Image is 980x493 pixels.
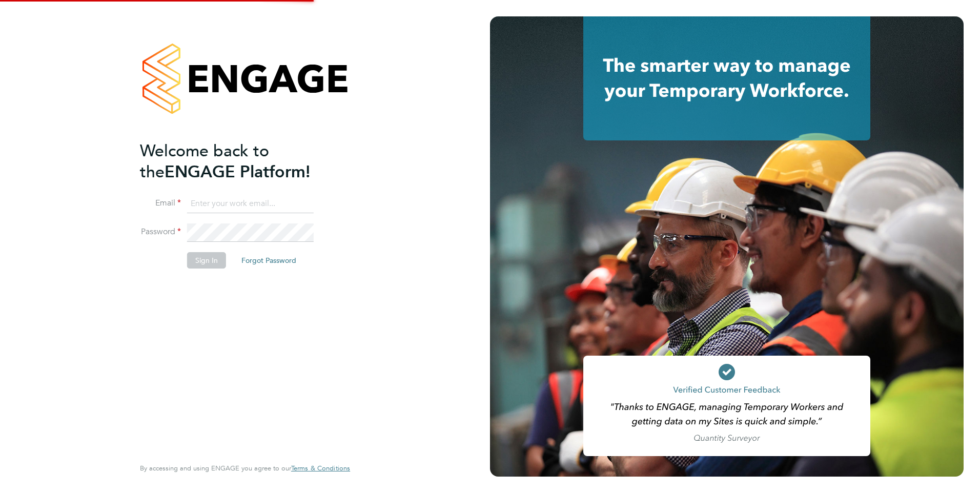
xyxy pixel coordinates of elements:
button: Forgot Password [233,252,304,269]
label: Email [140,198,181,209]
button: Sign In [187,252,226,269]
span: By accessing and using ENGAGE you agree to our [140,464,350,473]
a: Terms & Conditions [291,464,350,473]
input: Enter your work email... [187,195,314,213]
label: Password [140,227,181,237]
span: Terms & Conditions [291,464,350,473]
span: Welcome back to the [140,141,269,182]
h2: ENGAGE Platform! [140,140,340,182]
